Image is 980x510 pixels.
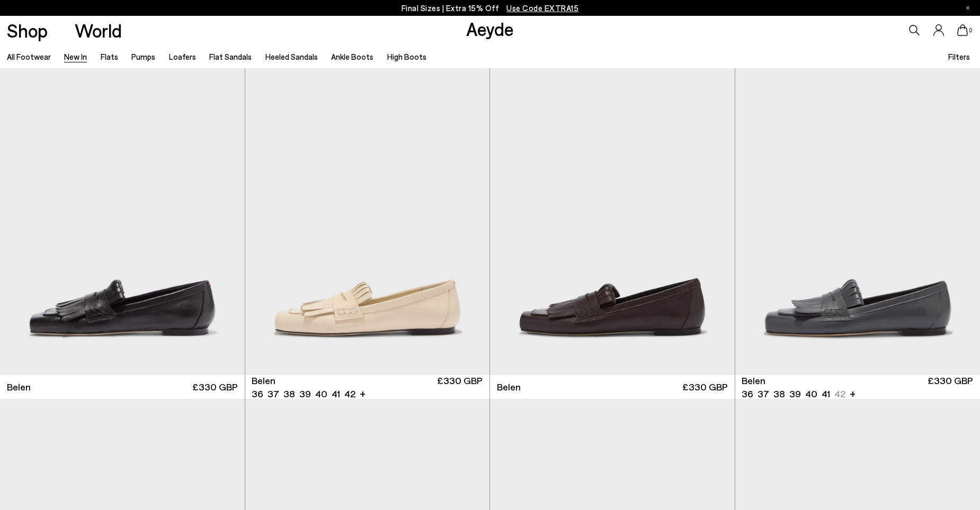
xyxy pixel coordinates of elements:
li: 37 [268,387,279,400]
li: 39 [789,387,801,400]
div: 1 / 6 [245,68,490,375]
a: Heeled Sandals [265,52,318,61]
li: 39 [299,387,311,400]
li: 40 [805,387,817,400]
a: Aeyde [466,17,514,40]
a: All Footwear [7,52,51,61]
a: High Boots [387,52,426,61]
a: 0 [957,24,968,36]
span: £330 GBP [192,380,238,394]
span: Belen [252,374,275,387]
li: 41 [822,387,830,400]
a: Ankle Boots [331,52,373,61]
a: Shop [7,21,48,40]
ul: variant [252,387,352,400]
li: 42 [344,387,355,400]
li: 37 [758,387,769,400]
span: Belen [742,374,765,387]
a: Belen £330 GBP [490,375,735,399]
li: 40 [315,387,327,400]
li: 38 [773,387,785,400]
a: Pumps [131,52,155,61]
span: Belen [7,380,31,394]
span: 0 [968,28,973,33]
span: £330 GBP [928,374,973,400]
a: Flat Sandals [209,52,252,61]
li: + [360,386,366,400]
img: Belen Tassel Loafers [245,68,490,375]
a: Next slide Previous slide [245,68,490,375]
span: Filters [948,52,970,61]
span: £330 GBP [682,380,728,394]
img: Belen Tassel Loafers [490,68,735,375]
p: Final Sizes | Extra 15% Off [402,2,579,15]
li: 38 [283,387,295,400]
ul: variant [742,387,842,400]
li: 41 [332,387,340,400]
span: £330 GBP [437,374,483,400]
li: 36 [742,387,753,400]
span: Navigate to /collections/ss25-final-sizes [506,3,578,13]
li: + [850,386,856,400]
a: World [75,21,122,40]
li: 36 [252,387,263,400]
a: Loafers [169,52,196,61]
a: Belen 36 37 38 39 40 41 42 + £330 GBP [245,375,490,399]
span: Belen [497,380,521,394]
a: New In [64,52,87,61]
a: Flats [101,52,118,61]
